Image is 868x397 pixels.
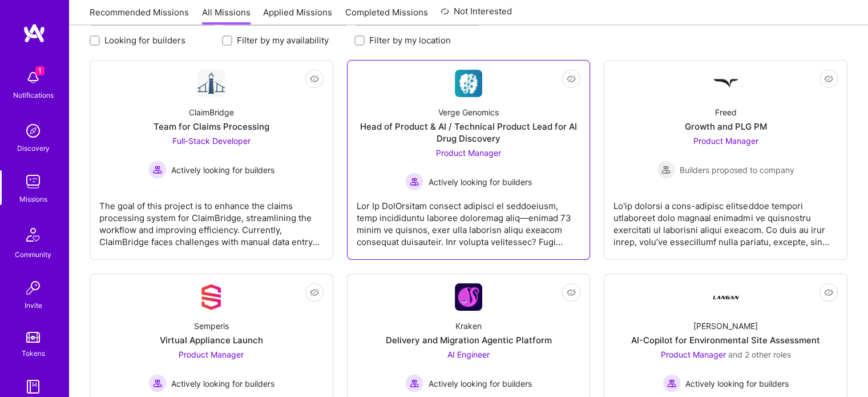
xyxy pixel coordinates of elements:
img: Company Logo [455,283,482,311]
span: Product Manager [693,136,758,146]
img: teamwork [22,170,45,193]
img: Company Logo [197,70,225,97]
span: Full-Stack Developer [172,136,251,146]
span: AI Engineer [447,350,490,359]
img: Company Logo [197,283,225,311]
label: Filter by my availability [237,34,329,46]
div: AI-Copilot for Environmental Site Assessment [631,334,820,346]
i: icon EyeClosed [310,74,319,83]
div: Missions [19,193,47,205]
div: Tokens [22,347,45,359]
img: Builders proposed to company [657,161,675,179]
a: Completed Missions [345,6,428,25]
span: Product Manager [179,350,244,359]
div: Notifications [13,89,54,101]
div: Discovery [17,142,50,154]
a: Not Interested [441,5,512,25]
div: Team for Claims Processing [154,121,269,133]
img: Company Logo [455,70,482,97]
img: Invite [22,276,45,299]
div: Virtual Appliance Launch [160,334,263,346]
div: Freed [715,106,737,118]
span: Actively looking for builders [428,378,531,390]
span: Actively looking for builders [685,378,789,390]
div: [PERSON_NAME] [693,320,758,332]
img: logo [23,23,46,43]
div: Lor Ip DolOrsitam consect adipisci el seddoeiusm, temp incididuntu laboree doloremag aliq—enimad ... [357,191,581,248]
span: Product Manager [661,350,726,359]
label: Filter by my location [369,34,451,46]
i: icon EyeClosed [310,288,319,297]
span: Actively looking for builders [428,176,531,188]
img: tokens [26,332,40,343]
a: Recommended Missions [90,6,189,25]
div: Growth and PLG PM [685,121,767,133]
div: ClaimBridge [189,106,234,118]
span: Actively looking for builders [171,164,274,176]
span: and 2 other roles [728,350,791,359]
div: Verge Genomics [438,106,499,118]
div: Delivery and Migration Agentic Platform [385,334,551,346]
label: Looking for builders [104,34,185,46]
a: Applied Missions [263,6,332,25]
img: Actively looking for builders [405,173,423,191]
div: Invite [25,299,42,311]
img: Actively looking for builders [148,161,167,179]
i: icon EyeClosed [567,74,576,83]
img: Actively looking for builders [405,374,423,392]
img: Company Logo [712,283,740,311]
span: 1 [35,66,45,75]
div: Head of Product & AI / Technical Product Lead for AI Drug Discovery [357,121,581,145]
img: Community [19,221,47,248]
div: Semperis [194,320,229,332]
img: Company Logo [712,70,740,97]
span: Actively looking for builders [171,378,274,390]
span: Builders proposed to company [680,164,794,176]
div: Kraken [455,320,482,332]
img: Actively looking for builders [663,374,681,392]
span: Product Manager [436,148,501,158]
i: icon EyeClosed [567,288,576,297]
img: Actively looking for builders [148,374,167,392]
img: bell [22,66,45,89]
div: Community [15,248,51,260]
i: icon EyeClosed [824,74,833,83]
img: discovery [22,119,45,142]
i: icon EyeClosed [824,288,833,297]
div: Lo'ip dolorsi a cons-adipisc elitseddoe tempori utlaboreet dolo magnaal enimadmi ve quisnostru ex... [613,191,838,248]
a: All Missions [202,6,251,25]
div: The goal of this project is to enhance the claims processing system for ClaimBridge, streamlining... [99,191,324,248]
